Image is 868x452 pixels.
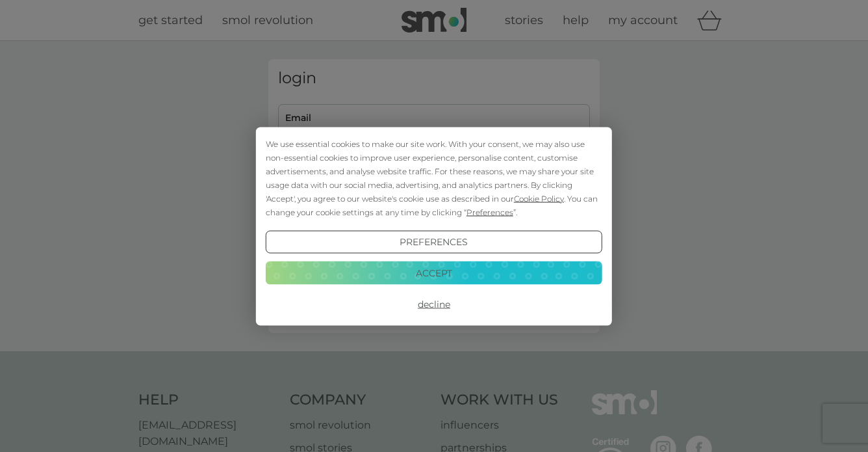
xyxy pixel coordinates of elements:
span: Cookie Policy [514,193,564,203]
button: Decline [266,293,602,316]
button: Accept [266,261,602,285]
span: Preferences [466,207,513,217]
div: Cookie Consent Prompt [256,127,612,325]
button: Preferences [266,230,602,254]
div: We use essential cookies to make our site work. With your consent, we may also use non-essential ... [266,137,602,219]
